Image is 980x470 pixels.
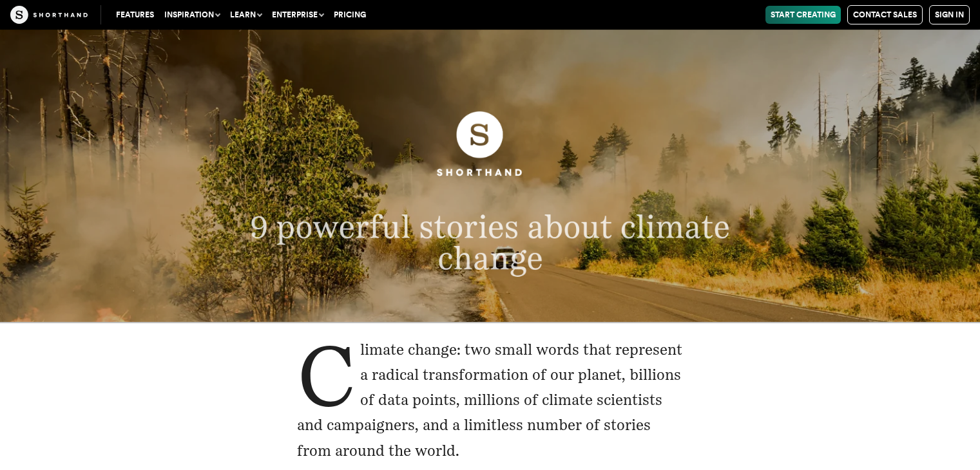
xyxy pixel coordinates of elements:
span: 9 powerful stories about climate change [250,207,730,277]
a: Features [111,6,159,24]
img: The Craft [10,6,88,24]
a: Start Creating [765,6,841,24]
button: Learn [225,6,267,24]
button: Inspiration [159,6,225,24]
a: Pricing [329,6,371,24]
p: Climate change: two small words that represent a radical transformation of our planet, billions o... [297,337,684,463]
button: Enterprise [267,6,329,24]
a: Contact Sales [847,5,923,24]
a: Sign in [929,5,970,24]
